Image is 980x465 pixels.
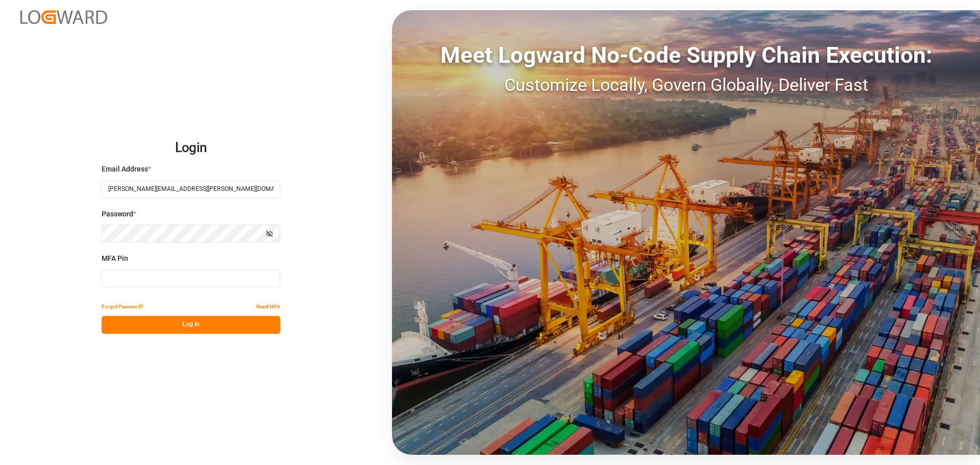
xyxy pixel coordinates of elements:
h2: Login [102,132,280,164]
div: Customize Locally, Govern Globally, Deliver Fast [392,72,980,98]
button: Log In [102,316,280,334]
button: Reset MFA [256,298,280,316]
button: Forgot Password? [102,298,143,316]
img: Logward_new_orange.png [20,10,107,24]
span: Password [102,209,133,219]
input: Enter your email [102,180,280,198]
div: Meet Logward No-Code Supply Chain Execution: [392,38,980,72]
span: Email Address [102,164,148,175]
span: MFA Pin [102,253,128,264]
